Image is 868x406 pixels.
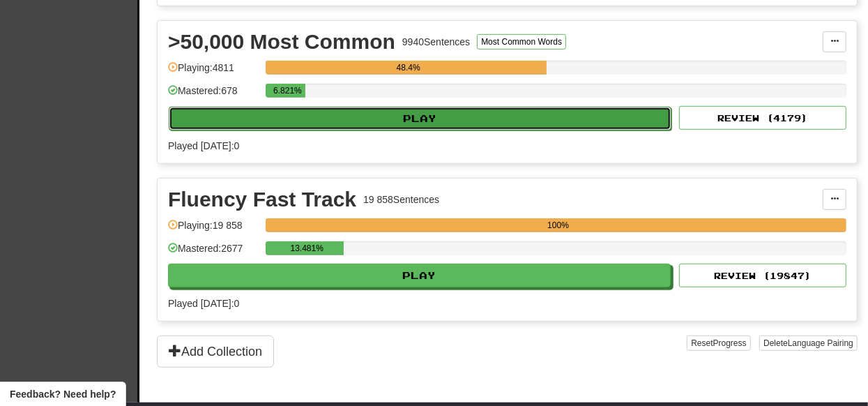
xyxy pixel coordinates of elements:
[270,61,547,75] div: 48.4%
[270,241,344,255] div: 13.481%
[713,338,747,348] span: Progress
[168,298,239,309] span: Played [DATE]: 0
[363,193,439,206] div: 19 858 Sentences
[270,218,846,232] div: 100%
[168,241,259,264] div: Mastered: 2677
[679,106,846,130] button: Review (4179)
[687,336,750,351] button: ResetProgress
[168,218,259,241] div: Playing: 19 858
[157,336,274,368] button: Add Collection
[402,35,470,49] div: 9940 Sentences
[168,264,671,287] button: Play
[168,84,259,107] div: Mastered: 678
[168,61,259,84] div: Playing: 4811
[10,387,116,401] span: Open feedback widget
[270,84,305,98] div: 6.821%
[759,336,858,351] button: DeleteLanguage Pairing
[168,189,356,210] div: Fluency Fast Track
[788,338,853,348] span: Language Pairing
[168,140,239,151] span: Played [DATE]: 0
[168,31,395,52] div: >50,000 Most Common
[679,264,846,287] button: Review (19847)
[477,34,566,50] button: Most Common Words
[169,107,671,130] button: Play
